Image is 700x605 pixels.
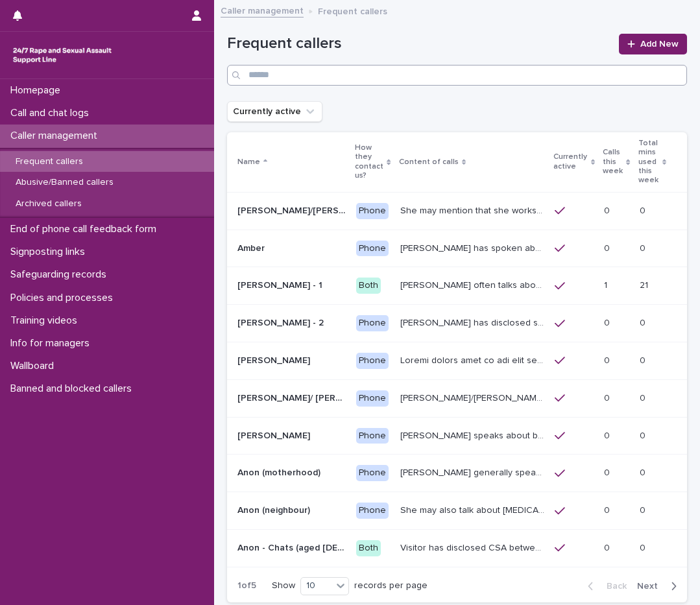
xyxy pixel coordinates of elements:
[5,360,64,372] p: Wallboard
[227,305,687,342] tr: [PERSON_NAME] - 2[PERSON_NAME] - 2 Phone[PERSON_NAME] has disclosed she has survived two rapes, o...
[227,379,687,417] tr: [PERSON_NAME]/ [PERSON_NAME][PERSON_NAME]/ [PERSON_NAME] Phone[PERSON_NAME]/[PERSON_NAME] often t...
[227,529,687,567] tr: Anon - Chats (aged [DEMOGRAPHIC_DATA])Anon - Chats (aged [DEMOGRAPHIC_DATA]) BothVisitor has disc...
[237,203,348,217] p: Abbie/Emily (Anon/'I don't know'/'I can't remember')
[640,241,648,254] p: 0
[227,492,687,530] tr: Anon (neighbour)Anon (neighbour) PhoneShe may also talk about [MEDICAL_DATA] and about currently ...
[356,540,381,556] div: Both
[10,42,114,68] img: rhQMoQhaT3yELyF149Cw
[604,203,612,217] p: 0
[354,580,428,591] p: records per page
[637,582,666,591] span: Next
[640,465,648,479] p: 0
[356,203,389,219] div: Phone
[237,315,326,329] p: [PERSON_NAME] - 2
[638,136,659,188] p: Total mins used this week
[640,315,648,329] p: 0
[5,383,142,395] p: Banned and blocked callers
[356,465,389,481] div: Phone
[356,241,389,257] div: Phone
[640,428,648,442] p: 0
[599,582,627,591] span: Back
[577,580,632,592] button: Back
[227,267,687,305] tr: [PERSON_NAME] - 1[PERSON_NAME] - 1 Both[PERSON_NAME] often talks about being raped a night before...
[400,278,548,291] p: Amy often talks about being raped a night before or 2 weeks ago or a month ago. She also makes re...
[237,465,323,479] p: Anon (motherhood)
[400,353,548,366] p: Andrew shared that he has been raped and beaten by a group of men in or near his home twice withi...
[399,155,459,169] p: Content of calls
[227,65,687,86] input: Search
[604,428,612,442] p: 0
[5,292,123,304] p: Policies and processes
[400,203,548,217] p: She may mention that she works as a Nanny, looking after two children. Abbie / Emily has let us k...
[227,455,687,492] tr: Anon (motherhood)Anon (motherhood) Phone[PERSON_NAME] generally speaks conversationally about man...
[237,155,260,169] p: Name
[356,390,389,407] div: Phone
[5,314,88,327] p: Training videos
[604,353,612,366] p: 0
[237,278,325,291] p: [PERSON_NAME] - 1
[604,540,612,554] p: 0
[237,241,267,254] p: Amber
[640,278,651,291] p: 21
[400,390,548,404] p: Anna/Emma often talks about being raped at gunpoint at the age of 13/14 by her ex-partner, aged 1...
[227,342,687,379] tr: [PERSON_NAME][PERSON_NAME] PhoneLoremi dolors amet co adi elit seddo eiu tempor in u labor et dol...
[301,579,332,593] div: 10
[604,390,612,404] p: 0
[640,540,648,554] p: 0
[604,315,612,329] p: 0
[604,241,612,254] p: 0
[5,84,71,97] p: Homepage
[604,465,612,479] p: 0
[400,465,548,479] p: Caller generally speaks conversationally about many different things in her life and rarely speak...
[640,503,648,516] p: 0
[640,390,648,404] p: 0
[5,130,108,142] p: Caller management
[400,428,548,442] p: Caller speaks about being raped and abused by the police and her ex-husband of 20 years. She has ...
[604,503,612,516] p: 0
[237,540,348,554] p: Anon - Chats (aged 16 -17)
[356,428,389,444] div: Phone
[400,315,548,329] p: Amy has disclosed she has survived two rapes, one in the UK and the other in Australia in 2013. S...
[604,278,610,291] p: 1
[318,3,387,18] p: Frequent callers
[221,3,304,18] a: Caller management
[5,198,92,209] p: Archived callers
[5,337,100,350] p: Info for managers
[227,230,687,267] tr: AmberAmber Phone[PERSON_NAME] has spoken about multiple experiences of [MEDICAL_DATA]. [PERSON_NA...
[5,156,93,167] p: Frequent callers
[227,34,611,53] h1: Frequent callers
[356,353,389,369] div: Phone
[640,203,648,217] p: 0
[553,150,587,174] p: Currently active
[227,417,687,455] tr: [PERSON_NAME][PERSON_NAME] Phone[PERSON_NAME] speaks about being raped and abused by the police a...
[227,192,687,230] tr: [PERSON_NAME]/[PERSON_NAME] (Anon/'I don't know'/'I can't remember')[PERSON_NAME]/[PERSON_NAME] (...
[227,101,322,122] button: Currently active
[400,241,548,254] p: Amber has spoken about multiple experiences of sexual abuse. Amber told us she is now 18 (as of 0...
[632,580,687,592] button: Next
[237,503,313,516] p: Anon (neighbour)
[603,145,623,178] p: Calls this week
[355,141,384,184] p: How they contact us?
[237,428,313,442] p: [PERSON_NAME]
[5,107,99,119] p: Call and chat logs
[640,40,679,49] span: Add New
[5,177,124,188] p: Abusive/Banned callers
[5,246,95,258] p: Signposting links
[272,580,295,591] p: Show
[356,315,389,331] div: Phone
[356,278,381,294] div: Both
[640,353,648,366] p: 0
[400,540,548,554] p: Visitor has disclosed CSA between 9-12 years of age involving brother in law who lifted them out ...
[619,34,687,54] a: Add New
[227,570,267,602] p: 1 of 5
[5,223,167,235] p: End of phone call feedback form
[356,503,389,519] div: Phone
[400,503,548,516] p: She may also talk about child sexual abuse and about currently being physically disabled. She has...
[237,390,348,404] p: [PERSON_NAME]/ [PERSON_NAME]
[5,268,117,281] p: Safeguarding records
[237,353,313,366] p: [PERSON_NAME]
